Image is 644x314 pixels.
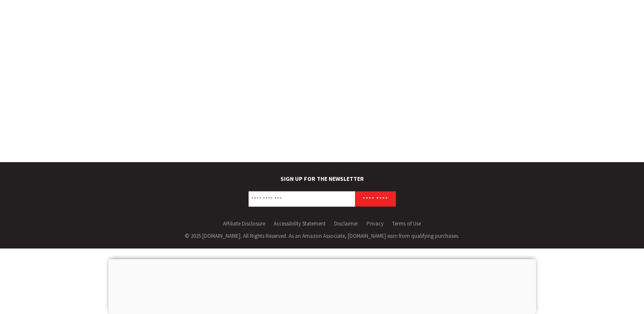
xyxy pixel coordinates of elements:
a: Affiliate Disclosure [223,220,265,227]
iframe: Advertisement [108,259,536,312]
a: Privacy [366,220,384,227]
a: Terms of Use [392,220,421,227]
div: © 2025 [DOMAIN_NAME]. All Rights Reserved. As an Amazon Associate, [DOMAIN_NAME] earn from qualif... [67,232,578,240]
a: Disclaimer [334,220,358,227]
a: Accessibility Statement [274,220,326,227]
label: SIGN UP FOR THE NEWSLETTER [67,175,578,187]
iframe: Advertisement [67,39,578,158]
